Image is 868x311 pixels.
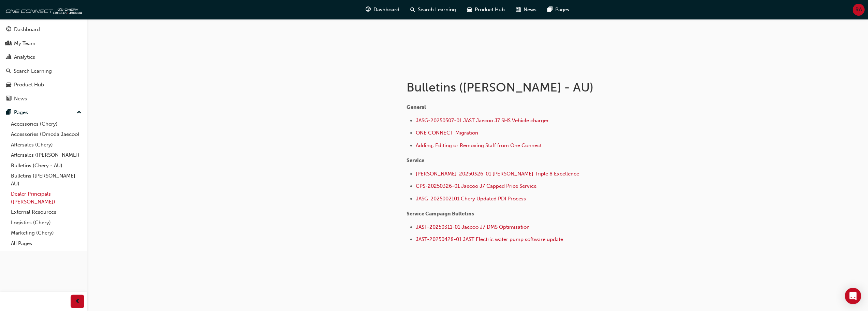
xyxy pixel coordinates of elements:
[416,171,579,177] a: [PERSON_NAME]-20250326-01 [PERSON_NAME] Triple 8 Excellence
[524,6,536,14] span: News
[8,150,84,160] a: Aftersales ([PERSON_NAME])
[8,207,84,217] a: External Resources
[3,65,84,77] a: Search Learning
[416,130,478,136] a: ONE CONNECT-Migration
[855,6,862,14] span: RA
[407,80,630,95] h1: Bulletins ([PERSON_NAME] - AU)
[8,119,84,129] a: Accessories (Chery)
[407,211,474,217] span: Service Campaign Bulletins
[416,236,563,242] a: JAST-20250428-01 JAST Electric water pump software update
[75,297,80,306] span: prev-icon
[6,41,11,47] span: people-icon
[3,79,84,91] a: Product Hub
[8,160,84,171] a: Bulletins (Chery - AU)
[14,109,28,116] div: Pages
[6,96,11,102] span: news-icon
[3,23,84,36] a: Dashboard
[6,110,11,116] span: pages-icon
[6,68,11,74] span: search-icon
[373,6,399,14] span: Dashboard
[8,171,84,189] a: Bulletins ([PERSON_NAME] - AU)
[3,22,84,106] button: DashboardMy TeamAnalyticsSearch LearningProduct HubNews
[410,5,415,14] span: search-icon
[418,6,456,14] span: Search Learning
[14,53,35,61] div: Analytics
[555,6,569,14] span: Pages
[845,288,861,304] div: Open Intercom Messenger
[6,82,11,88] span: car-icon
[8,129,84,140] a: Accessories (Omoda Jaecoo)
[8,238,84,249] a: All Pages
[3,106,84,119] button: Pages
[366,5,371,14] span: guage-icon
[14,26,40,33] div: Dashboard
[360,3,405,17] a: guage-iconDashboard
[416,224,530,230] a: JAST-20250311-01 Jaecoo J7 DMS Optimisation
[416,117,549,124] a: JASG-20250507-01 JAST Jaecoo J7 SHS Vehicle charger
[461,3,510,17] a: car-iconProduct Hub
[407,157,424,164] span: Service
[853,4,865,16] button: RA
[14,81,44,89] div: Product Hub
[3,37,84,50] a: My Team
[475,6,505,14] span: Product Hub
[6,54,11,60] span: chart-icon
[14,67,52,75] div: Search Learning
[8,189,84,207] a: Dealer Principals ([PERSON_NAME])
[407,104,426,110] span: General
[8,140,84,150] a: Aftersales (Chery)
[416,183,536,189] a: CPS-20250326-01 Jaecoo J7 Capped Price Service
[3,3,82,16] img: oneconnect
[14,95,27,103] div: News
[467,5,472,14] span: car-icon
[8,228,84,238] a: Marketing (Chery)
[8,217,84,228] a: Logistics (Chery)
[510,3,542,17] a: news-iconNews
[77,108,82,117] span: up-icon
[14,40,35,47] div: My Team
[3,93,84,105] a: News
[405,3,461,17] a: search-iconSearch Learning
[542,3,575,17] a: pages-iconPages
[547,5,553,14] span: pages-icon
[6,27,11,33] span: guage-icon
[416,196,526,202] a: JASG-2025002101 Chery Updated PDI Process
[516,5,521,14] span: news-icon
[416,142,542,149] a: Adding, Editing or Removing Staff from One Connect
[3,51,84,63] a: Analytics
